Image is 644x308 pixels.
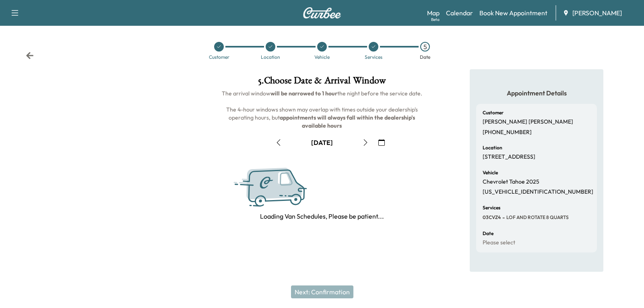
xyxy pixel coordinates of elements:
[420,42,430,52] div: 5
[483,178,539,186] p: Chevrolet Tahoe 2025
[483,239,515,246] p: Please select
[420,55,430,60] div: Date
[446,8,473,18] a: Calendar
[427,8,440,18] a: MapBeta
[572,8,622,18] span: [PERSON_NAME]
[483,145,502,150] h6: Location
[230,162,333,215] img: Curbee Service.svg
[483,214,501,221] span: 03CVZ4
[431,17,440,23] div: Beta
[483,153,535,161] p: [STREET_ADDRESS]
[479,8,547,18] a: Book New Appointment
[209,55,229,60] div: Customer
[483,110,504,115] h6: Customer
[483,129,532,136] p: [PHONE_NUMBER]
[483,118,573,126] p: [PERSON_NAME] [PERSON_NAME]
[476,89,597,97] h5: Appointment Details
[483,188,593,196] p: [US_VEHICLE_IDENTIFICATION_NUMBER]
[314,55,330,60] div: Vehicle
[303,7,341,19] img: Curbee Logo
[483,205,500,210] h6: Services
[26,52,34,60] div: Back
[311,138,333,147] div: [DATE]
[261,55,280,60] div: Location
[483,231,493,236] h6: Date
[222,90,422,129] span: The arrival window the night before the service date. The 4-hour windows shown may overlap with t...
[505,214,569,221] span: LOF AND ROTATE 8 QUARTS
[260,211,384,221] p: Loading Van Schedules, Please be patient...
[483,170,498,175] h6: Vehicle
[270,90,337,97] b: will be narrowed to 1 hour
[221,76,423,89] h1: 5 . Choose Date & Arrival Window
[365,55,382,60] div: Services
[280,114,416,129] b: appointments will always fall within the dealership's available hours
[501,213,505,221] span: -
